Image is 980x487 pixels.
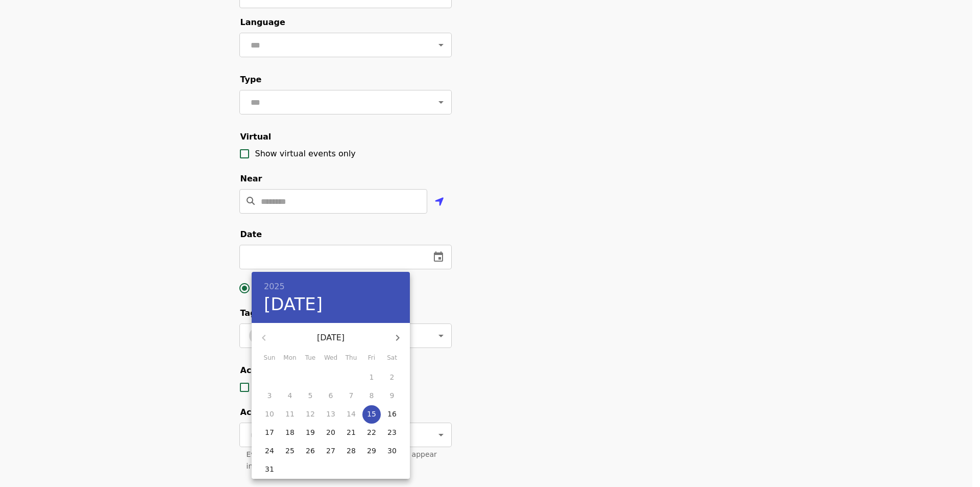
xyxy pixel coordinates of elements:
p: 17 [265,427,274,437]
button: 26 [301,442,320,460]
button: 2025 [264,280,285,294]
p: 24 [265,446,274,456]
p: 26 [306,446,315,456]
button: 16 [383,405,401,424]
p: 28 [347,446,356,456]
button: 23 [383,424,401,442]
button: 24 [260,442,279,460]
p: 22 [367,427,376,437]
p: 19 [306,427,315,437]
button: 22 [362,424,381,442]
button: 28 [342,442,360,460]
p: 31 [265,464,274,474]
p: 27 [326,446,335,456]
p: [DATE] [276,332,385,344]
span: Tue [301,353,320,363]
span: Sat [383,353,401,363]
p: 29 [367,446,376,456]
span: Mon [281,353,299,363]
button: 25 [281,442,299,460]
button: 19 [301,424,320,442]
button: 17 [260,424,279,442]
p: 16 [387,409,397,419]
p: 23 [387,427,397,437]
p: 30 [387,446,397,456]
p: 20 [326,427,335,437]
button: 15 [362,405,381,424]
p: 21 [347,427,356,437]
button: [DATE] [264,294,323,315]
span: Sun [260,353,279,363]
p: 15 [367,409,376,419]
button: 21 [342,424,360,442]
button: 29 [362,442,381,460]
span: Thu [342,353,360,363]
span: Fri [362,353,381,363]
button: 31 [260,460,279,479]
button: 18 [281,424,299,442]
p: 18 [285,427,295,437]
p: 25 [285,446,295,456]
button: 30 [383,442,401,460]
button: 27 [322,442,340,460]
button: 20 [322,424,340,442]
span: Wed [322,353,340,363]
